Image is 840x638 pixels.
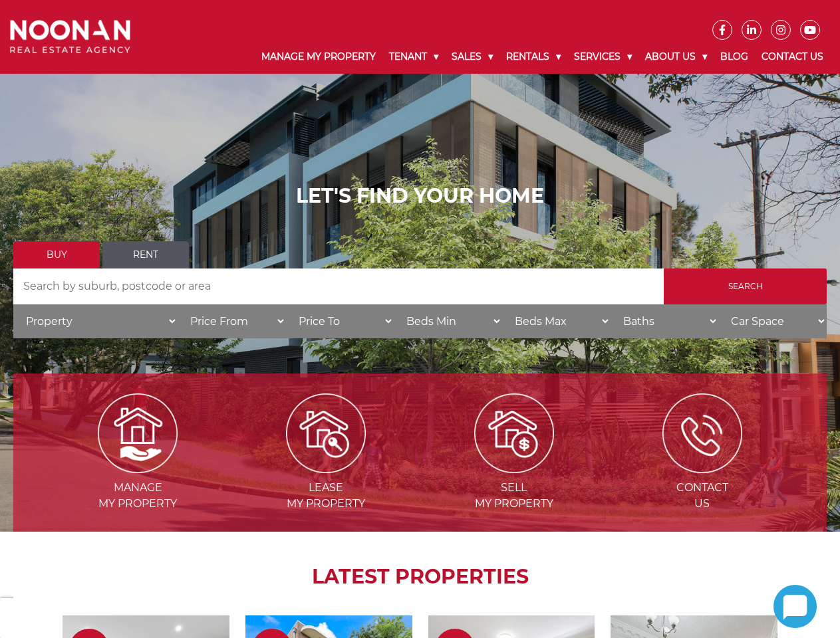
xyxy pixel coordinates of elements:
[499,40,567,74] a: Rentals
[422,480,607,512] span: Sell my Property
[609,480,795,512] span: Contact Us
[445,40,499,74] a: Sales
[255,40,382,74] a: Manage My Property
[609,426,795,510] a: ContactUs
[45,426,231,510] a: Managemy Property
[422,426,607,510] a: Sellmy Property
[233,480,419,512] span: Lease my Property
[382,40,445,74] a: Tenant
[664,268,827,304] input: Search
[98,393,178,473] img: Manage my Property
[474,393,554,473] img: Sell my property
[45,480,231,512] span: Manage my Property
[47,565,793,589] h2: LATEST PROPERTIES
[13,241,100,268] a: Buy
[286,393,366,473] img: Lease my property
[13,184,827,208] h1: LET'S FIND YOUR HOME
[714,40,755,74] a: Blog
[567,40,638,74] a: Services
[233,426,419,510] a: Leasemy Property
[755,40,830,74] a: Contact Us
[662,393,742,473] img: ICONS
[102,241,189,268] a: Rent
[638,40,714,74] a: About Us
[13,268,664,304] input: Search by suburb, postcode or area
[10,20,130,53] img: Noonan Real Estate Agency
